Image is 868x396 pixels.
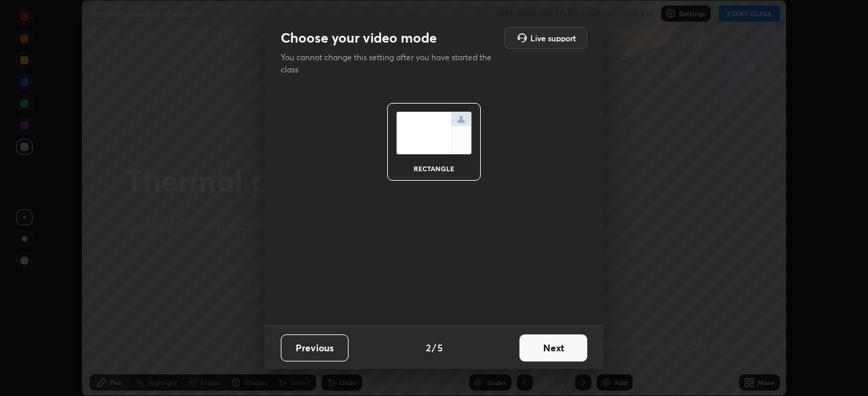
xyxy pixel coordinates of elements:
[281,29,437,47] h2: Choose your video mode
[396,112,472,154] img: normalScreenIcon.ae25ed63.svg
[426,340,431,355] h4: 2
[432,340,436,355] h4: /
[281,51,500,76] p: You cannot change this setting after you have started the class
[530,34,576,42] h5: Live support
[407,165,461,172] div: rectangle
[519,334,587,361] button: Next
[281,334,349,361] button: Previous
[437,340,443,355] h4: 5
